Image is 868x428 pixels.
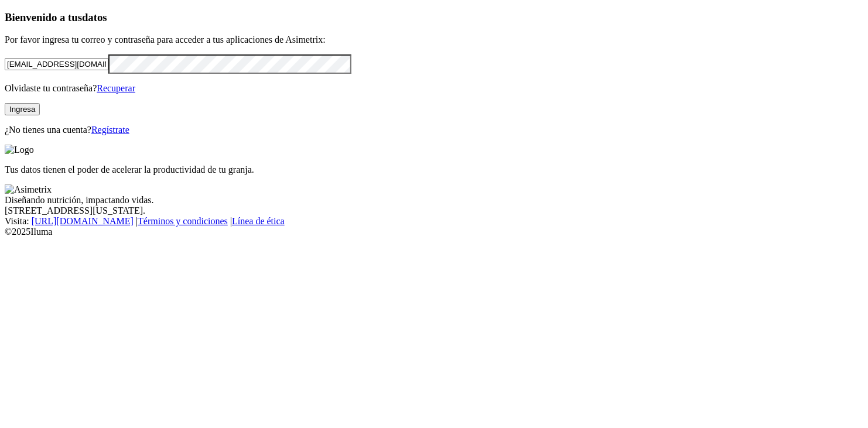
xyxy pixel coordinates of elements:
a: Línea de ética [232,216,285,226]
a: Términos y condiciones [138,216,228,226]
p: Olvidaste tu contraseña? [5,83,863,94]
div: Visita : | | [5,216,863,227]
div: [STREET_ADDRESS][US_STATE]. [5,206,863,216]
button: Ingresa [5,103,40,115]
h3: Bienvenido a tus [5,11,863,24]
p: Por favor ingresa tu correo y contraseña para acceder a tus aplicaciones de Asimetrix: [5,35,863,45]
div: Diseñando nutrición, impactando vidas. [5,195,863,206]
input: Tu correo [5,58,108,70]
span: datos [82,11,107,23]
p: ¿No tienes una cuenta? [5,125,863,135]
img: Logo [5,145,34,155]
a: [URL][DOMAIN_NAME] [32,216,134,226]
a: Recuperar [97,83,135,93]
p: Tus datos tienen el poder de acelerar la productividad de tu granja. [5,165,863,175]
a: Regístrate [91,125,129,135]
img: Asimetrix [5,184,52,195]
div: © 2025 Iluma [5,227,863,237]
